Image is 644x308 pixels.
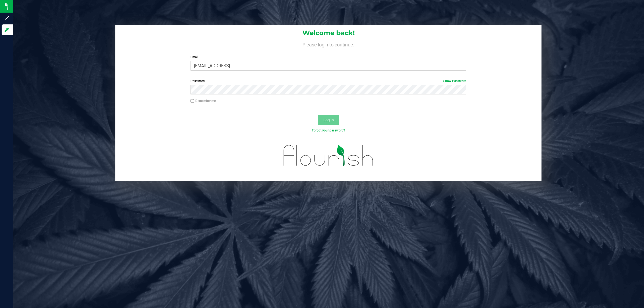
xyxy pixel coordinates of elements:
[275,138,382,173] img: flourish_logo.svg
[191,79,205,83] span: Password
[115,30,541,36] h1: Welcome back!
[115,41,541,47] h4: Please login to continue.
[4,27,9,32] inline-svg: Log in
[318,115,339,125] button: Log In
[191,99,194,103] input: Remember me
[443,79,466,83] a: Show Password
[191,98,216,103] label: Remember me
[323,118,334,122] span: Log In
[312,129,345,132] a: Forgot your password?
[4,16,9,21] inline-svg: Sign up
[191,55,467,60] label: Email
